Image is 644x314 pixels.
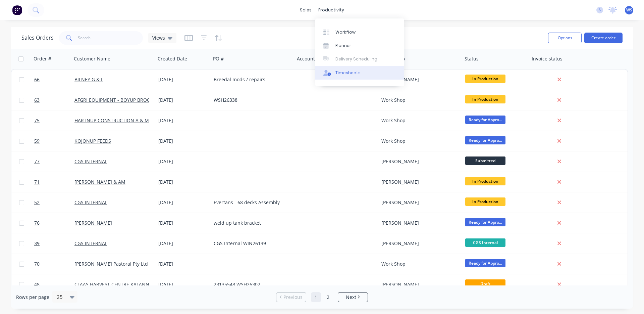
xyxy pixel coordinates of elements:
[74,55,110,62] div: Customer Name
[381,76,456,83] div: [PERSON_NAME]
[34,158,40,165] span: 77
[34,151,74,172] a: 77
[74,240,107,246] a: CGS INTERNAL
[381,220,456,226] div: [PERSON_NAME]
[381,240,456,247] div: [PERSON_NAME]
[74,97,154,103] a: AFGRI EQUIPMENT - BOYUP BROOK
[465,136,505,144] span: Ready for Appro...
[323,292,333,302] a: Page 2
[34,179,40,185] span: 71
[315,66,404,80] a: Timesheets
[74,138,111,144] a: KOJONUP FEEDS
[465,177,505,185] span: In Production
[381,158,456,165] div: [PERSON_NAME]
[465,75,505,83] span: In Production
[214,281,288,288] div: 23135548 WSH26302
[346,294,356,301] span: Next
[16,294,49,301] span: Rows per page
[297,55,341,62] div: Accounting Order #
[152,34,165,41] span: Views
[34,240,40,247] span: 39
[381,179,456,185] div: [PERSON_NAME]
[34,254,74,274] a: 70
[34,131,74,151] a: 59
[158,199,208,206] div: [DATE]
[34,76,40,83] span: 66
[465,218,505,226] span: Ready for Appro...
[465,238,505,247] span: CGS Internal
[34,233,74,254] a: 39
[465,197,505,206] span: In Production
[12,5,22,15] img: Factory
[311,292,321,302] a: Page 1 is your current page
[74,179,125,185] a: [PERSON_NAME] & AM
[74,76,103,83] a: BILNEY G & L
[158,117,208,124] div: [DATE]
[74,158,107,165] a: CGS INTERNAL
[338,294,368,301] a: Next page
[158,76,208,83] div: [DATE]
[548,33,582,43] button: Options
[214,240,288,247] div: CGS Internal WIN26139
[34,110,74,131] a: 75
[34,274,74,295] a: 48
[335,70,361,76] div: Timesheets
[34,117,40,124] span: 75
[34,97,40,103] span: 63
[381,97,456,103] div: Work Shop
[158,55,187,62] div: Created Date
[335,29,356,35] div: Workflow
[158,179,208,185] div: [DATE]
[34,138,40,144] span: 59
[465,279,505,288] span: Draft
[214,220,288,226] div: weld up tank bracket
[381,117,456,124] div: Work Shop
[381,261,456,267] div: Work Shop
[465,55,479,62] div: Status
[532,55,562,62] div: Invoice status
[283,294,303,301] span: Previous
[34,199,40,206] span: 52
[315,5,347,15] div: productivity
[315,39,404,52] a: Planner
[273,292,371,302] ul: Pagination
[158,138,208,144] div: [DATE]
[214,76,288,83] div: Breedal mods / repairs
[626,7,632,13] span: WS
[34,281,40,288] span: 48
[74,220,112,226] a: [PERSON_NAME]
[158,220,208,226] div: [DATE]
[214,97,288,103] div: WSH26338
[34,192,74,213] a: 52
[158,261,208,267] div: [DATE]
[34,55,51,62] div: Order #
[297,5,315,15] div: sales
[34,70,74,90] a: 66
[584,33,623,43] button: Create order
[74,281,158,287] a: CLAAS HARVEST CENTRE KATANNING
[34,261,40,267] span: 70
[465,95,505,103] span: In Production
[465,259,505,267] span: Ready for Appro...
[74,261,148,267] a: [PERSON_NAME] Pastoral Pty Ltd
[34,90,74,110] a: 63
[74,199,107,206] a: CGS INTERNAL
[214,199,288,206] div: Evertans - 68 decks Assembly
[34,213,74,233] a: 76
[158,158,208,165] div: [DATE]
[158,240,208,247] div: [DATE]
[74,117,149,124] a: HARTNUP CONSTRUCTION A & M
[34,220,40,226] span: 76
[381,281,456,288] div: [PERSON_NAME]
[276,294,306,301] a: Previous page
[34,172,74,192] a: 71
[315,25,404,39] a: Workflow
[213,55,224,62] div: PO #
[381,138,456,144] div: Work Shop
[158,97,208,103] div: [DATE]
[21,35,54,41] h1: Sales Orders
[465,116,505,124] span: Ready for Appro...
[78,31,143,45] input: Search...
[465,156,505,165] span: Submitted
[381,199,456,206] div: [PERSON_NAME]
